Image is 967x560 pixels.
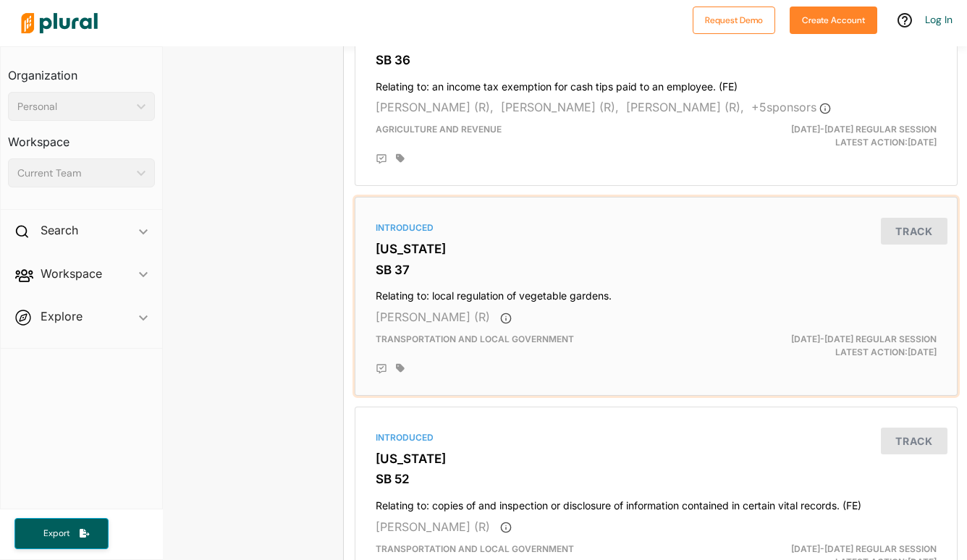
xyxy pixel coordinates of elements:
[8,121,155,153] h3: Workspace
[626,100,744,114] span: [PERSON_NAME] (R),
[376,543,574,554] span: Transportation and Local Government
[376,100,494,114] span: [PERSON_NAME] (R),
[396,363,405,373] div: Add tags
[33,527,80,540] span: Export
[791,334,937,344] span: [DATE]-[DATE] Regular Session
[376,310,490,324] span: [PERSON_NAME] (R)
[376,334,574,344] span: Transportation and Local Government
[753,123,947,149] div: Latest Action: [DATE]
[790,12,877,27] a: Create Account
[376,124,502,135] span: Agriculture and Revenue
[396,153,405,164] div: Add tags
[693,7,775,34] button: Request Demo
[376,263,937,277] h3: SB 37
[751,100,831,114] span: + 5 sponsor s
[376,519,490,534] span: [PERSON_NAME] (R)
[376,451,937,466] h3: [US_STATE]
[376,53,937,67] h3: SB 36
[8,54,155,86] h3: Organization
[376,363,387,375] div: Add Position Statement
[501,100,619,114] span: [PERSON_NAME] (R),
[17,99,131,114] div: Personal
[376,493,937,512] h4: Relating to: copies of and inspection or disclosure of information contained in certain vital rec...
[881,218,947,245] button: Track
[753,333,947,359] div: Latest Action: [DATE]
[791,543,937,554] span: [DATE]-[DATE] Regular Session
[376,283,937,302] h4: Relating to: local regulation of vegetable gardens.
[41,222,78,238] h2: Search
[376,74,937,93] h4: Relating to: an income tax exemption for cash tips paid to an employee. (FE)
[790,7,877,34] button: Create Account
[881,428,947,454] button: Track
[14,518,109,549] button: Export
[376,472,937,486] h3: SB 52
[693,12,775,27] a: Request Demo
[791,124,937,135] span: [DATE]-[DATE] Regular Session
[376,153,387,165] div: Add Position Statement
[376,242,937,256] h3: [US_STATE]
[17,166,131,181] div: Current Team
[376,221,937,234] div: Introduced
[376,431,937,444] div: Introduced
[925,13,953,26] a: Log In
